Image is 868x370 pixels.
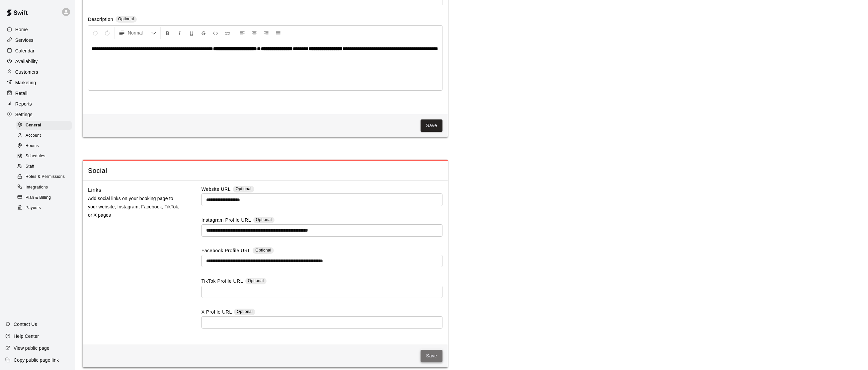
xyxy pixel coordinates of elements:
div: Plan & Billing [16,193,72,202]
span: Optional [237,309,253,314]
label: Instagram Profile URL [201,217,251,224]
a: Payouts [16,203,75,213]
button: Insert Code [210,27,221,39]
div: Payouts [16,203,72,213]
span: Account [26,132,41,139]
a: Staff [16,162,75,172]
a: Plan & Billing [16,192,75,203]
button: Formatting Options [116,27,159,39]
a: Integrations [16,182,75,192]
button: Save [421,350,442,362]
span: Social [88,166,442,175]
a: Services [5,35,69,45]
button: Save [421,119,442,132]
button: Right Align [261,27,272,39]
a: General [16,120,75,130]
p: Marketing [15,79,36,86]
a: Settings [5,110,69,119]
button: Redo [102,27,113,39]
h6: Links [88,186,102,194]
a: Marketing [5,78,69,88]
p: Customers [15,69,38,75]
a: Roles & Permissions [16,172,75,182]
div: Rooms [16,141,72,151]
button: Justify Align [273,27,284,39]
p: Services [15,37,34,43]
div: Integrations [16,183,72,192]
p: Settings [15,111,33,118]
a: Reports [5,99,69,109]
button: Format Italics [174,27,185,39]
p: Calendar [15,47,35,54]
span: Staff [26,163,34,170]
span: Optional [118,17,134,21]
a: Calendar [5,46,69,56]
button: Undo [90,27,101,39]
span: Integrations [26,184,48,191]
a: Customers [5,67,69,77]
a: Schedules [16,151,75,162]
button: Left Align [237,27,248,39]
span: Optional [236,186,252,191]
span: Payouts [26,205,41,211]
p: Add social links on your booking page to your website, Instagram, Facebook, TikTok, or X pages [88,194,180,220]
span: Roles & Permissions [26,174,65,180]
button: Insert Link [222,27,233,39]
p: Reports [15,101,32,107]
label: X Profile URL [201,309,232,316]
p: Contact Us [14,321,37,328]
span: Schedules [26,153,45,160]
a: Home [5,25,69,35]
span: Rooms [26,143,39,149]
div: Account [16,131,72,140]
span: Normal [128,30,151,36]
div: General [16,121,72,130]
span: Plan & Billing [26,194,51,201]
a: Rooms [16,141,75,151]
label: Facebook Profile URL [201,247,251,255]
p: Help Center [14,333,39,339]
button: Format Strikethrough [198,27,209,39]
a: Account [16,130,75,141]
button: Format Bold [162,27,173,39]
p: Retail [15,90,28,97]
span: Optional [256,217,272,222]
p: Copy public page link [14,357,59,363]
span: Optional [248,278,264,283]
p: View public page [14,345,49,351]
label: TikTok Profile URL [201,278,243,285]
div: Staff [16,162,72,171]
button: Center Align [249,27,260,39]
div: Schedules [16,152,72,161]
label: Website URL [201,186,231,193]
label: Description [88,16,113,24]
p: Home [15,26,28,33]
a: Retail [5,88,69,98]
span: General [26,122,41,129]
button: Format Underline [186,27,197,39]
p: Availability [15,58,38,65]
span: Optional [255,248,271,253]
div: Roles & Permissions [16,172,72,182]
a: Availability [5,56,69,66]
